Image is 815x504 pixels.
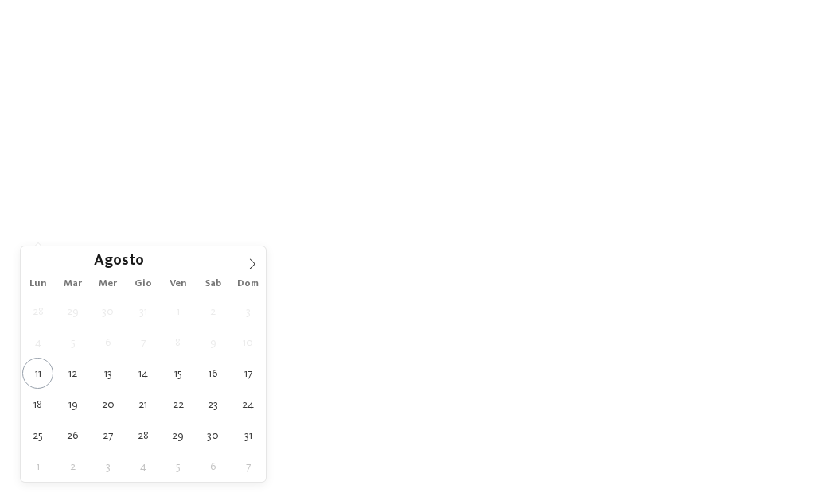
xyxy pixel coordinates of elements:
[735,16,815,56] img: Familienhotels Südtirol
[265,341,360,355] span: Una vacanza su misura
[414,226,493,237] span: I miei desideri
[21,279,56,289] span: Lun
[162,358,193,389] span: Agosto 15, 2025
[449,326,558,342] span: [GEOGRAPHIC_DATA]
[162,451,193,482] span: Settembre 5, 2025
[657,341,731,355] span: Ricordi d’infanzia
[289,226,369,237] span: Regione
[41,226,120,237] span: Arrivo
[162,420,193,451] span: Agosto 29, 2025
[231,279,266,289] span: Dom
[57,327,88,358] span: Agosto 5, 2025
[414,290,592,390] a: Cercate un hotel con piscina coperta per bambini in Alto Adige? [GEOGRAPHIC_DATA] Da scoprire
[127,420,158,451] span: Agosto 28, 2025
[197,420,228,451] span: Agosto 30, 2025
[538,226,618,237] span: Family Experiences
[197,327,228,358] span: Agosto 9, 2025
[22,389,53,420] span: Agosto 18, 2025
[232,420,263,451] span: Agosto 31, 2025
[22,327,53,358] span: Agosto 4, 2025
[260,326,364,342] span: Family experiences
[22,358,53,389] span: Agosto 11, 2025
[57,358,88,389] span: Agosto 12, 2025
[57,451,88,482] span: Settembre 2, 2025
[232,389,263,420] span: Agosto 24, 2025
[22,296,53,327] span: Luglio 28, 2025
[92,296,123,327] span: Luglio 30, 2025
[162,389,193,420] span: Agosto 22, 2025
[196,279,231,289] span: Sab
[197,358,228,389] span: Agosto 16, 2025
[127,327,158,358] span: Agosto 7, 2025
[232,451,263,482] span: Settembre 7, 2025
[162,327,193,358] span: Agosto 8, 2025
[479,341,527,355] span: Da scoprire
[232,296,263,327] span: Agosto 3, 2025
[111,413,704,444] span: Che figata! Un hotel con piscina coperta per bambini
[605,290,783,390] a: Cercate un hotel con piscina coperta per bambini in Alto Adige? A contatto con la natura Ricordi ...
[675,217,794,245] a: trova l’hotel
[92,358,123,389] span: Agosto 13, 2025
[162,296,193,327] span: Agosto 1, 2025
[127,389,158,420] span: Agosto 21, 2025
[127,451,158,482] span: Settembre 4, 2025
[127,296,158,327] span: Luglio 31, 2025
[92,389,123,420] span: Agosto 20, 2025
[57,420,88,451] span: Agosto 26, 2025
[127,358,158,389] span: Agosto 14, 2025
[57,389,88,420] span: Agosto 19, 2025
[197,389,228,420] span: Agosto 23, 2025
[126,279,161,289] span: Gio
[92,451,123,482] span: Settembre 3, 2025
[774,29,800,43] span: Menu
[161,279,196,289] span: Ven
[22,420,53,451] span: Agosto 25, 2025
[144,252,197,269] input: Year
[92,420,123,451] span: Agosto 27, 2025
[57,296,88,327] span: Luglio 29, 2025
[91,279,126,289] span: Mer
[94,254,144,269] span: Agosto
[22,451,53,482] span: Settembre 1, 2025
[232,327,263,358] span: Agosto 10, 2025
[165,226,244,237] span: Partenza
[92,327,123,358] span: Agosto 6, 2025
[197,296,228,327] span: Agosto 2, 2025
[616,326,772,342] span: A contatto con la natura
[197,451,228,482] span: Settembre 6, 2025
[56,279,91,289] span: Mar
[232,358,263,389] span: Agosto 17, 2025
[223,290,401,390] a: Cercate un hotel con piscina coperta per bambini in Alto Adige? Family experiences Una vacanza su...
